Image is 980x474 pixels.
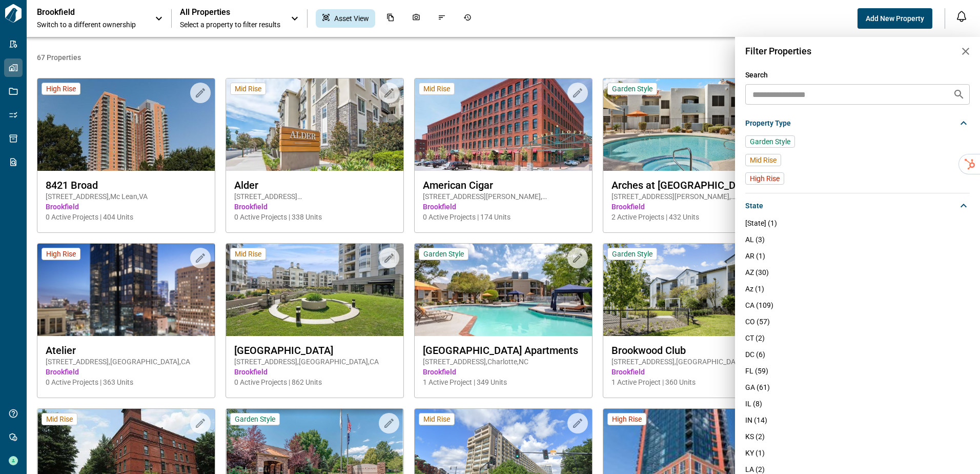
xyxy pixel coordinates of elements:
span: state [745,201,763,211]
span: il (8) [745,400,762,408]
span: ar (1) [745,252,765,260]
span: ky (1) [745,449,765,457]
span: fl (59) [745,367,768,375]
span: Garden Style [750,137,790,146]
span: Filter Properties [745,46,811,56]
span: High Rise [750,174,780,183]
span: ct (2) [745,334,765,342]
span: ks (2) [745,432,765,441]
span: ca (109) [745,301,773,309]
span: Search [745,71,768,79]
iframe: Intercom live chat [945,439,970,464]
button: Open [952,87,966,102]
span: la (2) [745,465,765,473]
span: dc (6) [745,350,765,359]
span: az (1) [745,285,764,293]
span: property type [745,118,791,128]
span: az (30) [745,268,769,276]
span: in (14) [745,416,767,424]
span: al (3) [745,235,765,244]
span: Mid Rise [750,155,777,165]
span: ga (61) [745,383,770,391]
span: [state] (1) [745,219,777,227]
span: co (57) [745,318,770,326]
